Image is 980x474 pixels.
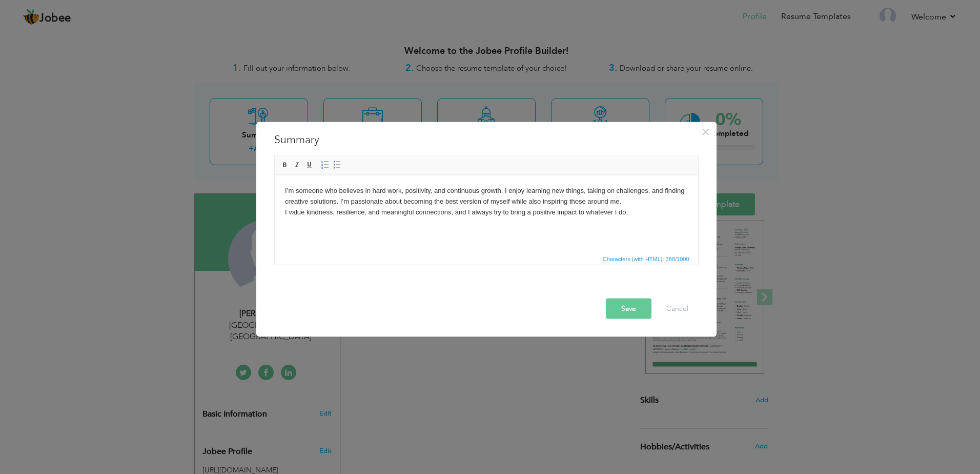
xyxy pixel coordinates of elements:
[698,124,714,140] button: Close
[601,254,692,264] div: Statistics
[601,254,691,264] span: Characters (with HTML): 388/1000
[279,160,291,171] a: Bold
[274,132,699,148] h3: Summary
[332,160,343,171] a: Insert/Remove Bulleted List
[701,123,710,141] span: ×
[319,160,331,171] a: Insert/Remove Numbered List
[656,299,699,319] button: Cancel
[275,175,698,252] iframe: Rich Text Editor, summaryEditor
[606,299,651,319] button: Save
[292,160,303,171] a: Italic
[304,160,315,171] a: Underline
